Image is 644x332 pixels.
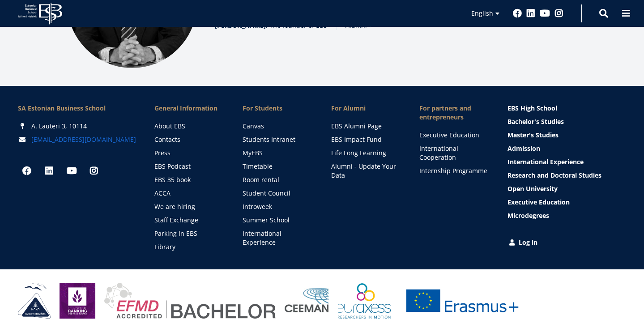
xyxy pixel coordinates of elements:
[215,21,266,30] strong: [PERSON_NAME]
[18,122,136,131] div: A. Lauteri 3, 10114
[154,149,225,157] a: Press
[104,283,276,319] img: EFMD
[508,104,626,113] a: EBS High School
[513,9,522,18] a: Facebook
[331,162,401,180] a: Alumni - Update Your Data
[331,122,401,131] a: EBS Alumni Page
[400,283,525,319] a: Erasmus +
[154,189,225,198] a: ACCA
[508,238,626,247] a: Log in
[508,117,626,126] a: Bachelor's Studies
[554,9,563,18] a: Instagram
[526,9,535,18] a: Linkedin
[243,162,313,171] a: Timetable
[419,144,490,162] a: International Cooperation
[243,202,313,211] a: Introweek
[419,104,490,122] span: For partners and entrepreneurs
[338,283,391,319] img: EURAXESS
[243,149,313,157] a: MyEBS
[508,144,626,153] a: Admission
[243,104,313,113] a: For Students
[508,131,626,140] a: Master's Studies
[31,135,136,144] a: [EMAIL_ADDRESS][DOMAIN_NAME]
[154,122,225,131] a: About EBS
[331,104,401,113] span: For Alumni
[243,216,313,225] a: Summer School
[154,104,225,113] span: General Information
[331,149,401,157] a: Life Long Learning
[508,157,626,166] a: International Experience
[154,175,225,184] a: EBS 35 book
[18,104,136,113] div: SA Estonian Business School
[60,283,95,319] img: Eduniversal
[18,283,51,319] img: HAKA
[63,162,81,180] a: Youtube
[331,135,401,144] a: EBS Impact Fund
[154,216,225,225] a: Staff Exchange
[243,135,313,144] a: Students Intranet
[243,229,313,247] a: International Experience
[18,162,36,180] a: Facebook
[508,198,626,207] a: Executive Education
[508,171,626,180] a: Research and Doctoral Studies
[154,243,225,251] a: Library
[243,122,313,131] a: Canvas
[419,131,490,140] a: Executive Education
[285,288,329,313] img: Ceeman
[540,9,550,18] a: Youtube
[400,283,525,319] img: Erasmus+
[85,162,103,180] a: Instagram
[154,202,225,211] a: We are hiring
[419,166,490,175] a: Internship Programme
[243,175,313,184] a: Room rental
[154,135,225,144] a: Contacts
[154,229,225,238] a: Parking in EBS
[243,189,313,198] a: Student Council
[154,162,225,171] a: EBS Podcast
[508,211,626,220] a: Microdegrees
[508,184,626,193] a: Open University
[40,162,58,180] a: Linkedin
